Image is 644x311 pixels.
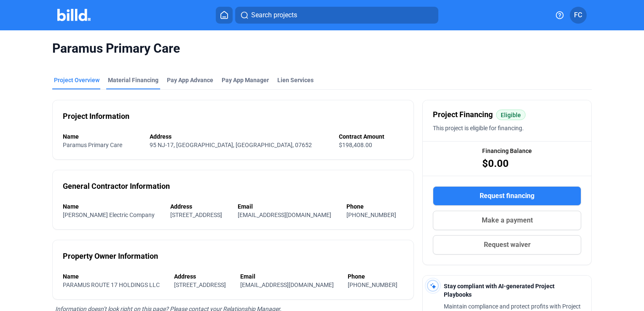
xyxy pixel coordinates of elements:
[63,272,166,281] div: Name
[433,235,581,255] button: Request waiver
[433,109,493,121] span: Project Financing
[222,76,269,84] span: Pay App Manager
[444,283,555,298] span: Stay compliant with AI-generated Project Playbooks
[348,282,397,288] span: [PHONE_NUMBER]
[251,10,297,20] span: Search projects
[150,142,312,148] span: 95 NJ-17, [GEOGRAPHIC_DATA], [GEOGRAPHIC_DATA], 07652
[52,40,592,56] span: Paramus Primary Care
[63,142,122,148] span: Paramus Primary Care
[433,211,581,230] button: Make a payment
[57,9,91,21] img: Billd Company Logo
[170,202,229,211] div: Address
[346,202,403,211] div: Phone
[235,7,438,24] button: Search projects
[570,7,587,24] button: FC
[63,282,160,288] span: PARAMUS ROUTE 17 HOLDINGS LLC
[63,250,158,262] div: Property Owner Information
[277,76,314,84] div: Lien Services
[496,110,526,120] mat-chip: Eligible
[482,147,532,155] span: Financing Balance
[339,132,403,141] div: Contract Amount
[170,212,222,218] span: [STREET_ADDRESS]
[63,202,162,211] div: Name
[240,272,340,281] div: Email
[54,76,99,84] div: Project Overview
[482,215,533,225] span: Make a payment
[167,76,213,84] div: Pay App Advance
[108,76,158,84] div: Material Financing
[484,240,531,250] span: Request waiver
[63,212,155,218] span: [PERSON_NAME] Electric Company
[346,212,396,218] span: [PHONE_NUMBER]
[174,272,232,281] div: Address
[240,282,334,288] span: [EMAIL_ADDRESS][DOMAIN_NAME]
[574,10,582,20] span: FC
[63,110,129,122] div: Project Information
[348,272,403,281] div: Phone
[482,157,509,170] span: $0.00
[238,212,331,218] span: [EMAIL_ADDRESS][DOMAIN_NAME]
[63,132,141,141] div: Name
[480,191,534,201] span: Request financing
[433,186,581,206] button: Request financing
[339,142,372,148] span: $198,408.00
[63,180,170,192] div: General Contractor Information
[174,282,226,288] span: [STREET_ADDRESS]
[150,132,331,141] div: Address
[433,125,524,131] span: This project is eligible for financing.
[238,202,338,211] div: Email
